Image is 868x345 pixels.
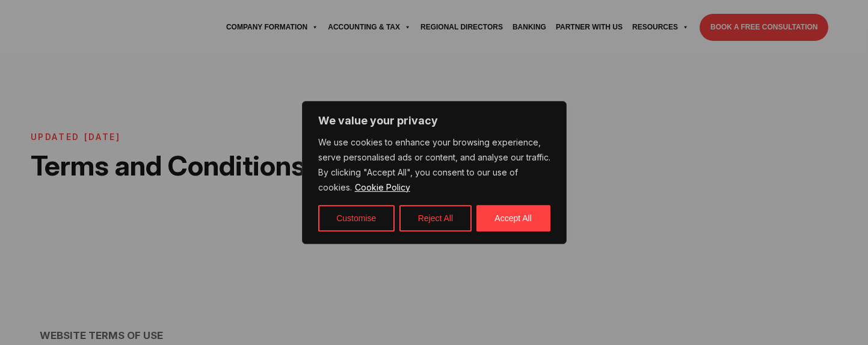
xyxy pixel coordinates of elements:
[302,101,567,244] div: We value your privacy
[399,205,472,231] button: Reject All
[318,135,550,195] p: We use cookies to enhance your browsing experience, serve personalised ads or content, and analys...
[318,114,550,128] p: We value your privacy
[318,205,395,231] button: Customise
[476,205,550,231] button: Accept All
[354,182,411,193] a: Cookie Policy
